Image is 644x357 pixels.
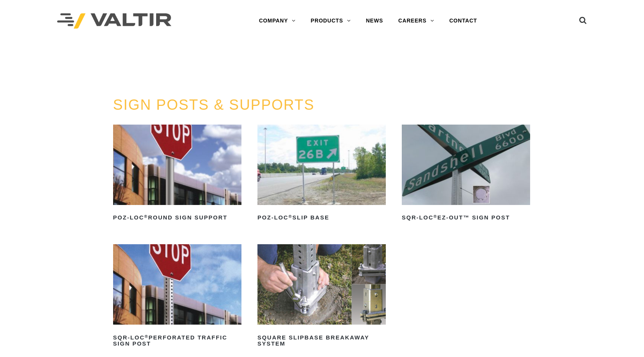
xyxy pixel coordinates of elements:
sup: ® [288,214,292,219]
a: Square Slipbase Breakaway System [257,244,386,350]
a: POZ-LOC®Round Sign Support [113,125,241,224]
sup: ® [433,214,437,219]
a: CONTACT [442,13,485,29]
h2: Square Slipbase Breakaway System [257,331,386,350]
img: Valtir [57,13,171,29]
a: SQR-LOC®Perforated Traffic Sign Post [113,244,241,350]
sup: ® [145,334,149,339]
h2: POZ-LOC Slip Base [257,212,386,224]
a: COMPANY [251,13,303,29]
h2: SQR-LOC Perforated Traffic Sign Post [113,331,241,350]
a: CAREERS [391,13,442,29]
a: PRODUCTS [303,13,358,29]
a: SQR-LOC®EZ-Out™ Sign Post [402,125,530,224]
h2: POZ-LOC Round Sign Support [113,212,241,224]
a: POZ-LOC®Slip Base [257,125,386,224]
a: NEWS [358,13,391,29]
h2: SQR-LOC EZ-Out™ Sign Post [402,212,530,224]
sup: ® [144,214,148,219]
a: SIGN POSTS & SUPPORTS [113,97,315,113]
